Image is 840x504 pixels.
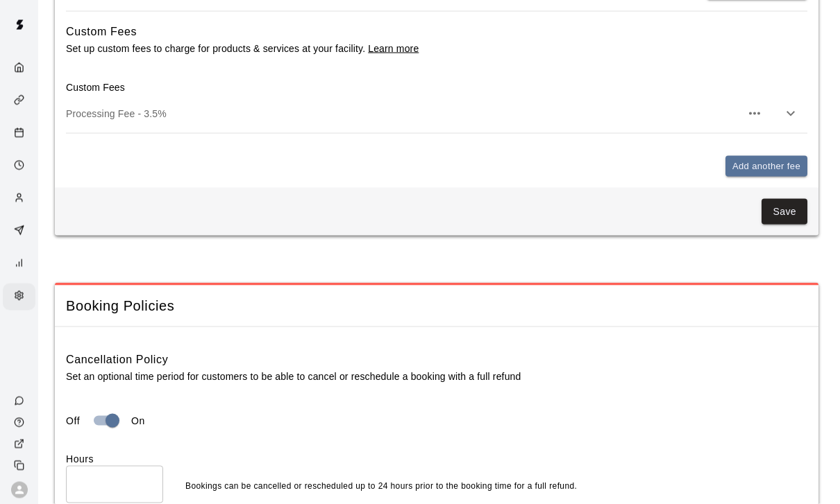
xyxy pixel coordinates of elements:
p: Off [66,414,80,428]
img: Swift logo [6,11,33,39]
button: Save [762,199,807,225]
a: View public page [3,433,38,455]
p: Set up custom fees to charge for products & services at your facility. [66,40,807,58]
a: Learn more [368,43,419,54]
p: Set an optional time period for customers to be able to cancel or reschedule a booking with a ful... [66,368,807,385]
div: Processing Fee - 3.5% [66,94,807,133]
a: Visit help center [3,412,38,433]
a: Contact Us [3,390,38,412]
p: Bookings can be cancelled or rescheduled up to 24 hours prior to the booking time for a full refund. [185,480,577,494]
h6: Custom Fees [66,23,137,41]
label: Hours [66,452,163,466]
p: On [131,414,145,428]
button: Add another fee [725,156,807,177]
div: Copy public page link [3,455,38,476]
p: Processing Fee - 3.5% [66,107,741,121]
h6: Cancellation Policy [66,351,168,369]
span: Booking Policies [66,297,807,315]
p: Custom Fees [66,80,807,94]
